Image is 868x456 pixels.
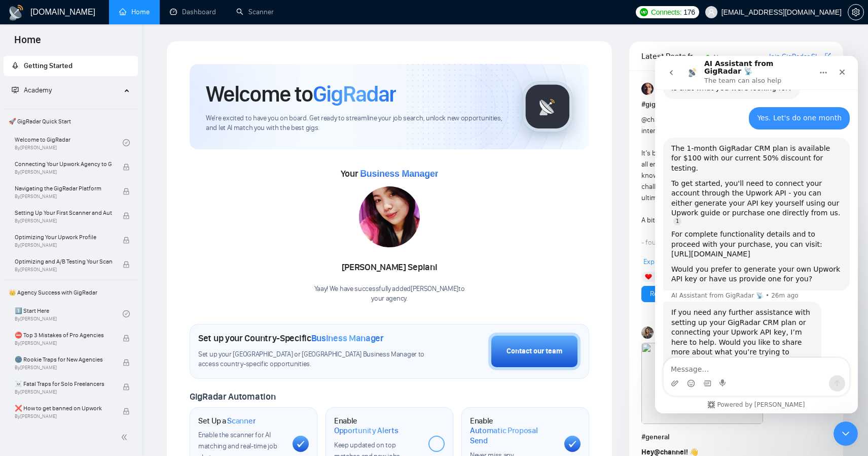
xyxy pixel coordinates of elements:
[334,416,420,436] h1: Enable
[643,257,666,266] span: Expand
[341,168,439,179] span: Your
[198,416,256,426] h1: Set Up a
[848,8,864,16] a: setting
[227,416,256,426] span: Scanner
[848,4,864,20] button: setting
[683,7,695,18] span: 176
[848,8,863,16] span: setting
[655,56,858,413] iframe: Intercom live chat
[311,333,384,344] span: Business Manager
[15,403,112,413] span: ❌ How to get banned on Upwork
[470,416,556,446] h1: Enable
[4,56,138,76] li: Getting Started
[206,80,396,108] h1: Welcome to
[12,62,19,69] span: rocket
[641,115,671,124] span: @channel
[12,86,19,93] span: fund-projection-screen
[123,310,130,317] span: check-circle
[24,61,73,70] span: Getting Started
[334,426,399,436] span: Opportunity Alerts
[15,354,112,365] span: 🌚 Rookie Traps for New Agencies
[8,5,24,21] img: logo
[15,267,112,273] span: By [PERSON_NAME]
[15,389,112,395] span: By [PERSON_NAME]
[641,99,831,110] h1: # gigradar-hub
[641,343,763,424] img: F09LD3HAHMJ-Coffee%20chat%20round%202.gif
[236,8,274,16] a: searchScanner
[825,51,831,61] a: export
[15,379,112,389] span: ☠️ Fatal Traps for Solo Freelancers
[641,286,675,302] button: Reply
[15,159,112,169] span: Connecting Your Upwork Agency to GigRadar
[123,237,130,244] span: lock
[15,183,112,193] span: Navigating the GigRadar Platform
[825,52,831,60] span: export
[314,259,465,276] div: [PERSON_NAME] Sepiani
[314,294,465,304] p: your agency .
[15,169,112,175] span: By [PERSON_NAME]
[190,391,275,402] span: GigRadar Automation
[641,432,831,443] h1: # general
[12,86,52,94] span: Academy
[15,256,112,267] span: Optimizing and A/B Testing Your Scanner for Better Results
[641,50,703,62] span: Latest Posts from the GigRadar Community
[15,242,112,248] span: By [PERSON_NAME]
[313,80,396,108] span: GigRadar
[6,32,49,54] span: Home
[123,383,130,390] span: lock
[360,169,438,179] span: Business Manager
[522,81,573,132] img: gigradar-logo.png
[314,284,465,304] div: Yaay! We have successfully added [PERSON_NAME] to
[119,8,150,16] a: homeHome
[15,303,123,325] a: 1️⃣ Start HereBy[PERSON_NAME]
[641,83,654,95] img: Vadym
[198,333,384,344] h1: Set up your Country-Specific
[123,139,130,146] span: check-circle
[15,132,123,154] a: Welcome to GigRadarBy[PERSON_NAME]
[15,218,112,224] span: By [PERSON_NAME]
[5,111,137,132] span: 🚀 GigRadar Quick Start
[123,335,130,342] span: lock
[123,408,130,415] span: lock
[170,8,216,16] a: dashboardDashboard
[5,282,137,303] span: 👑 Agency Success with GigRadar
[15,365,112,371] span: By [PERSON_NAME]
[123,261,130,268] span: lock
[507,346,562,357] div: Contact our team
[24,86,52,94] span: Academy
[15,232,112,242] span: Optimizing Your Upwork Profile
[123,359,130,366] span: lock
[198,350,427,369] span: Set up your [GEOGRAPHIC_DATA] or [GEOGRAPHIC_DATA] Business Manager to access country-specific op...
[640,8,648,16] img: upwork-logo.png
[15,340,112,346] span: By [PERSON_NAME]
[123,212,130,219] span: lock
[15,330,112,340] span: ⛔ Top 3 Mistakes of Pro Agencies
[470,426,556,445] span: Automatic Proposal Send
[651,7,681,18] span: Connects:
[123,188,130,195] span: lock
